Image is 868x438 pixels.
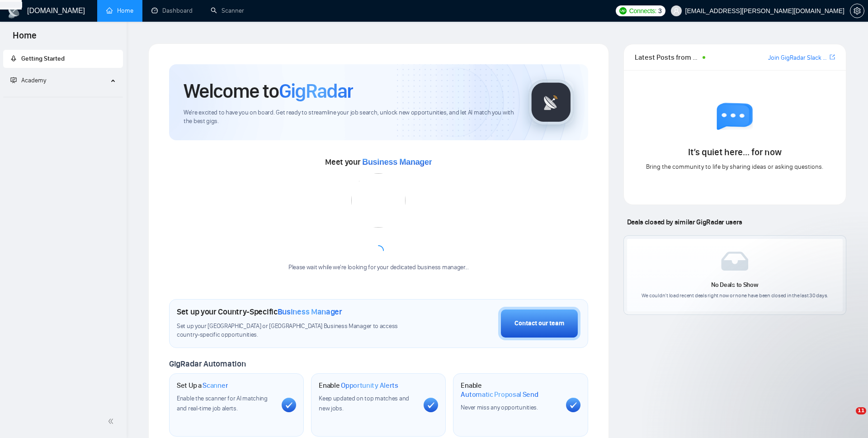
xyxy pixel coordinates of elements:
[21,55,65,62] span: Getting Started
[461,390,538,399] span: Automatic Proposal Send
[108,417,117,426] span: double-left
[203,381,228,390] span: Scanner
[211,7,244,14] a: searchScanner
[837,407,859,429] iframe: Intercom live chat
[830,53,835,61] span: export
[279,79,353,103] span: GigRadar
[629,6,656,16] span: Connects:
[623,214,746,230] span: Deals closed by similar GigRadar users
[169,359,245,369] span: GigRadar Automation
[10,55,17,62] span: rocket
[642,292,829,299] span: We couldn’t load recent deals right now or none have been closed in the last 30 days.
[278,307,342,317] span: Business Manager
[646,163,823,171] span: Bring the community to life by sharing ideas or asking questions.
[498,307,580,340] button: Contact our team
[106,7,133,14] a: homeHome
[325,157,432,167] span: Meet your
[850,7,864,14] a: setting
[3,93,123,99] li: Academy Homepage
[177,395,268,412] span: Enable the scanner for AI matching and real-time job alerts.
[3,50,123,68] li: Getting Started
[635,52,700,63] span: Latest Posts from the GigRadar Community
[319,381,398,390] h1: Enable
[177,322,419,339] span: Set up your [GEOGRAPHIC_DATA] or [GEOGRAPHIC_DATA] Business Manager to access country-specific op...
[184,79,353,103] h1: Welcome to
[658,6,662,16] span: 3
[10,77,17,83] span: fund-projection-screen
[619,7,627,14] img: upwork-logo.png
[151,7,193,14] a: dashboardDashboard
[373,245,384,256] span: loading
[341,381,398,390] span: Opportunity Alerts
[856,407,866,414] span: 11
[721,252,748,271] img: empty-box
[10,76,46,84] span: Academy
[351,173,406,228] img: error
[768,53,828,63] a: Join GigRadar Slack Community
[717,103,753,139] img: empty chat
[673,8,679,14] span: user
[830,53,835,62] a: export
[177,381,228,390] h1: Set Up a
[850,7,864,14] span: setting
[711,281,758,289] span: No Deals to Show
[7,4,22,19] img: logo
[177,307,342,317] h1: Set up your Country-Specific
[850,4,864,18] button: setting
[688,147,782,157] span: It’s quiet here... for now
[319,395,409,412] span: Keep updated on top matches and new jobs.
[362,157,432,167] span: Business Manager
[514,319,564,328] div: Contact our team
[283,263,474,272] div: Please wait while we're looking for your dedicated business manager...
[5,29,44,48] span: Home
[21,76,46,84] span: Academy
[461,404,538,411] span: Never miss any opportunities.
[184,109,514,126] span: We're excited to have you on board. Get ready to streamline your job search, unlock new opportuni...
[528,80,574,125] img: gigradar-logo.png
[461,381,558,399] h1: Enable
